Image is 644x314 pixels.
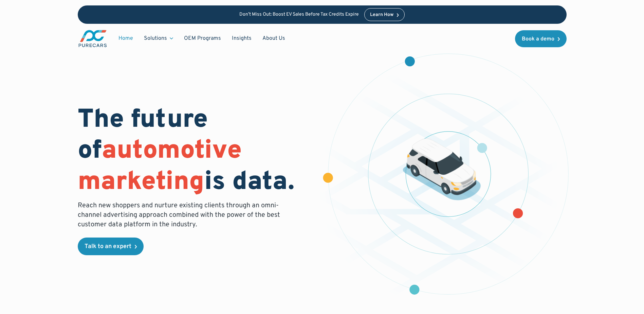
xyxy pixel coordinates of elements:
div: Solutions [144,35,167,42]
a: OEM Programs [179,32,226,45]
div: Solutions [139,32,179,45]
p: Don’t Miss Out: Boost EV Sales Before Tax Credits Expire [239,12,359,18]
img: purecars logo [78,29,108,48]
h1: The future of is data. [78,105,314,198]
div: Talk to an expert [85,244,131,250]
img: illustration of a vehicle [403,139,481,200]
a: Learn How [364,8,405,21]
a: Insights [226,32,257,45]
div: Learn How [370,13,393,17]
div: Book a demo [522,36,554,42]
p: Reach new shoppers and nurture existing clients through an omni-channel advertising approach comb... [78,201,284,229]
a: main [78,29,108,48]
a: About Us [257,32,291,45]
a: Talk to an expert [78,238,144,255]
span: automotive marketing [78,135,242,198]
a: Book a demo [515,30,567,47]
a: Home [113,32,139,45]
